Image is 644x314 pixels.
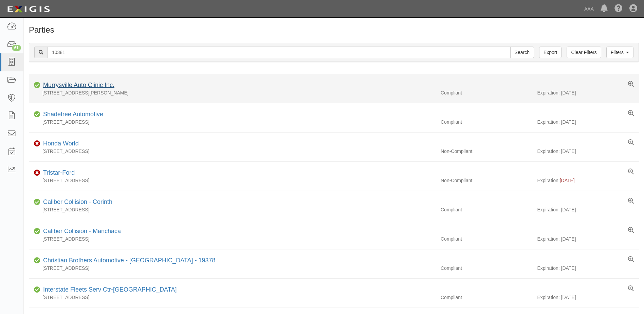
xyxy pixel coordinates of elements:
div: Tristar-Ford [40,169,75,177]
input: Search [48,47,511,58]
a: Shadetree Automotive [43,111,103,118]
div: Murrysville Auto Clinic Inc. [40,81,114,90]
div: Expiration: [DATE] [537,89,639,96]
div: [STREET_ADDRESS] [29,206,436,213]
a: View results summary [628,81,634,88]
i: Non-Compliant [34,171,40,175]
div: Honda World [40,139,79,148]
a: View results summary [628,198,634,205]
div: Interstate Fleets Serv Ctr-Allentown [40,285,177,294]
div: Non-Compliant [436,148,537,155]
div: Compliant [436,265,537,272]
span: [DATE] [560,178,575,183]
a: Caliber Collision - Corinth [43,198,112,205]
a: Filters [606,47,633,58]
div: [STREET_ADDRESS] [29,177,436,184]
div: Expiration: [DATE] [537,294,639,301]
a: Interstate Fleets Serv Ctr-[GEOGRAPHIC_DATA] [43,286,177,293]
a: Murrysville Auto Clinic Inc. [43,82,114,88]
a: Caliber Collision - Manchaca [43,228,121,234]
div: [STREET_ADDRESS] [29,265,436,272]
div: Expiration: [DATE] [537,206,639,213]
i: Non-Compliant [34,141,40,146]
i: Help Center - Complianz [614,5,623,13]
a: Export [539,47,562,58]
a: Honda World [43,140,79,147]
div: 61 [12,45,21,51]
div: [STREET_ADDRESS] [29,119,436,125]
div: Expiration: [DATE] [537,265,639,272]
i: Compliant [34,200,40,205]
a: Tristar-Ford [43,169,75,176]
a: View results summary [628,227,634,234]
a: View results summary [628,139,634,146]
div: Caliber Collision - Corinth [40,198,112,207]
a: View results summary [628,169,634,175]
i: Compliant [34,83,40,88]
div: Christian Brothers Automotive - Fairfield - 19378 [40,256,216,265]
div: [STREET_ADDRESS] [29,294,436,301]
div: Expiration: [537,177,639,184]
div: Compliant [436,235,537,242]
div: Compliant [436,206,537,213]
div: Expiration: [DATE] [537,119,639,125]
div: Shadetree Automotive [40,110,103,119]
div: Compliant [436,294,537,301]
div: Expiration: [DATE] [537,235,639,242]
i: Compliant [34,229,40,234]
a: View results summary [628,285,634,292]
div: Non-Compliant [436,177,537,184]
div: Compliant [436,119,537,125]
h1: Parties [29,25,639,34]
a: AAA [581,2,597,16]
div: [STREET_ADDRESS] [29,148,436,155]
div: [STREET_ADDRESS][PERSON_NAME] [29,89,436,96]
img: logo-5460c22ac91f19d4615b14bd174203de0afe785f0fc80cf4dbbc73dc1793850b.png [5,3,52,15]
div: [STREET_ADDRESS] [29,235,436,242]
a: View results summary [628,110,634,117]
a: View results summary [628,256,634,263]
div: Expiration: [DATE] [537,148,639,155]
a: Clear Filters [567,47,601,58]
a: Christian Brothers Automotive - [GEOGRAPHIC_DATA] - 19378 [43,257,216,264]
div: Caliber Collision - Manchaca [40,227,121,236]
i: Compliant [34,287,40,292]
i: Compliant [34,112,40,117]
input: Search [510,47,534,58]
i: Compliant [34,258,40,263]
div: Compliant [436,89,537,96]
